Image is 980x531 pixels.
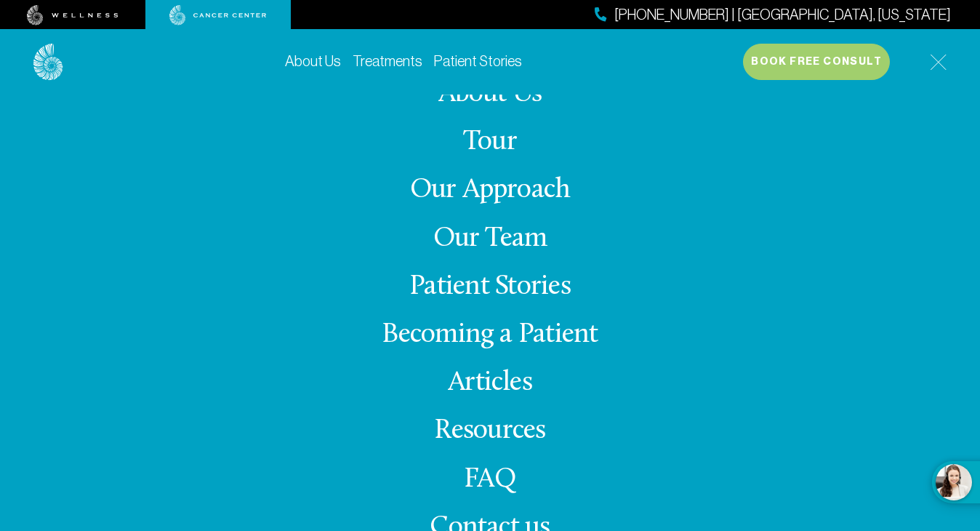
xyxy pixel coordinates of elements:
a: Patient Stories [434,53,522,69]
span: [PHONE_NUMBER] | [GEOGRAPHIC_DATA], [US_STATE] [614,4,951,25]
img: logo [33,44,63,81]
a: Resources [434,417,545,445]
img: icon-hamburger [930,54,947,71]
a: FAQ [464,466,516,494]
a: [PHONE_NUMBER] | [GEOGRAPHIC_DATA], [US_STATE] [595,4,951,25]
a: Patient Stories [409,273,571,301]
a: Articles [448,369,532,397]
a: About Us [285,53,341,69]
img: wellness [27,5,119,25]
button: Book Free Consult [743,44,890,80]
a: Treatments [353,53,422,69]
a: About Us [438,80,542,108]
img: cancer center [169,5,267,25]
a: Our Approach [410,176,571,204]
a: Tour [463,128,517,156]
a: Becoming a Patient [382,321,598,349]
a: Our Team [433,225,547,253]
